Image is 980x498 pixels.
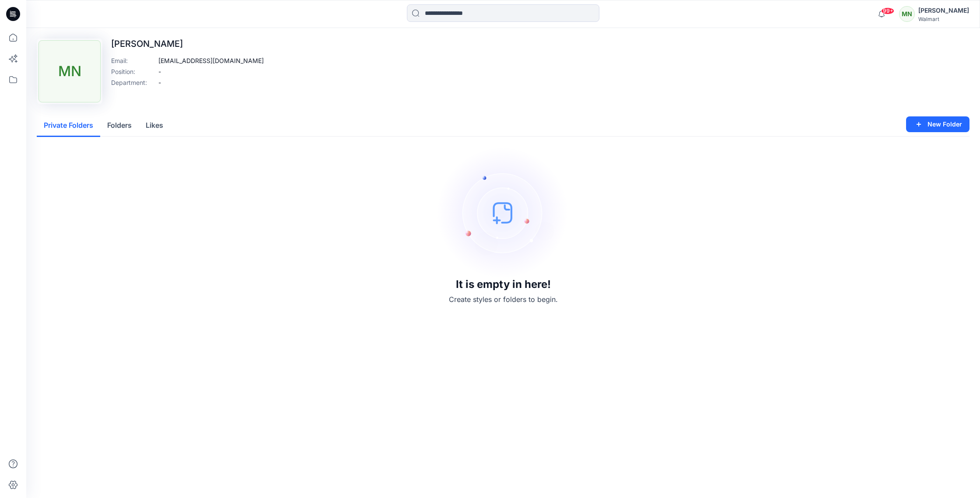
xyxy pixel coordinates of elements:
div: [PERSON_NAME] [918,5,969,16]
div: MN [38,40,101,102]
p: [PERSON_NAME] [111,39,264,49]
button: Likes [139,115,170,137]
span: 99+ [881,7,894,14]
button: New Folder [906,116,969,132]
p: Department : [111,78,155,87]
h3: It is empty in here! [456,278,551,291]
p: Position : [111,67,155,76]
p: Email : [111,56,155,65]
div: MN [899,6,915,22]
p: - [158,78,161,87]
p: Create styles or folders to begin. [449,294,558,305]
p: [EMAIL_ADDRESS][DOMAIN_NAME] [158,56,264,65]
p: - [158,67,161,76]
img: empty-state-image.svg [437,147,569,278]
div: Walmart [918,16,969,22]
button: Private Folders [37,115,100,137]
button: Folders [100,115,139,137]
